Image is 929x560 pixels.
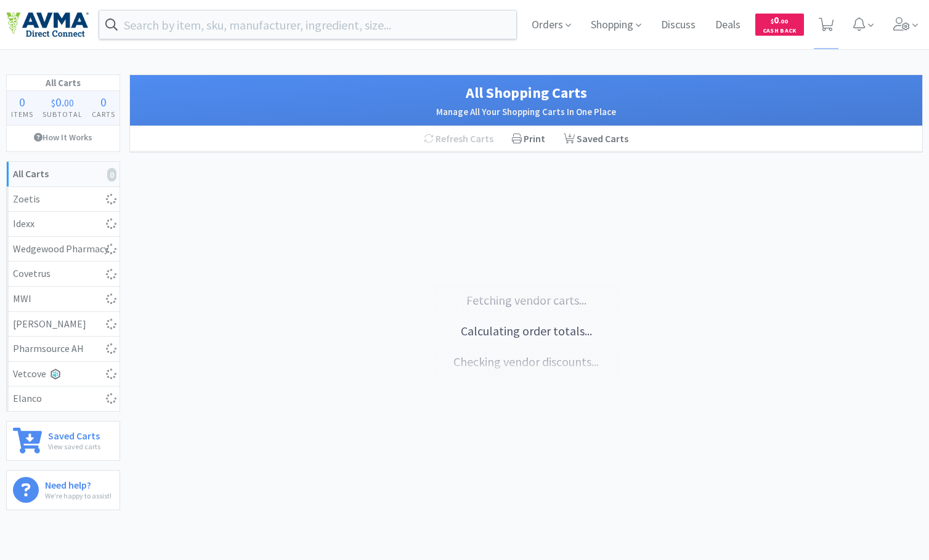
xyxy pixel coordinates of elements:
input: Search by item, sku, manufacturer, ingredient, size... [99,10,516,39]
span: 0 [19,94,25,110]
a: Saved CartsView saved carts [6,421,120,461]
div: MWI [13,291,113,307]
p: View saved carts [48,441,100,452]
span: 0 [55,94,62,110]
div: Covetrus [13,266,113,282]
strong: All Carts [13,167,49,180]
span: . 00 [779,17,788,25]
div: [PERSON_NAME] [13,316,113,332]
div: Print [503,126,554,152]
a: Discuss [656,20,700,31]
a: All Carts0 [7,162,120,187]
a: Covetrus [7,262,120,287]
span: $ [771,17,774,25]
span: 0 [771,14,788,26]
a: Deals [710,20,745,31]
div: . [38,96,87,108]
a: Saved Carts [554,126,638,152]
h4: Items [7,108,38,120]
div: Wedgewood Pharmacy [13,241,113,257]
a: How It Works [7,126,120,149]
div: Refresh Carts [415,126,503,152]
h2: Manage All Your Shopping Carts In One Place [142,105,910,119]
a: Vetcove [7,362,120,387]
h4: Subtotal [38,108,87,120]
a: Wedgewood Pharmacy [7,237,120,262]
h1: All Carts [7,75,120,91]
a: Elanco [7,386,120,411]
i: 0 [107,168,116,182]
span: 0 [100,94,107,110]
a: [PERSON_NAME] [7,312,120,337]
div: Idexx [13,216,113,232]
div: Pharmsource AH [13,341,113,357]
span: 00 [64,97,74,109]
div: Zoetis [13,191,113,207]
div: Vetcove [13,366,113,382]
img: e4e33dab9f054f5782a47901c742baa9_102.png [6,12,89,38]
div: Elanco [13,391,113,407]
a: Zoetis [7,187,120,212]
a: Idexx [7,212,120,237]
p: We're happy to assist! [45,490,112,502]
h1: All Shopping Carts [142,81,910,105]
h6: Saved Carts [48,428,100,441]
a: MWI [7,287,120,312]
h6: Need help? [45,477,112,490]
a: $0.00Cash Back [755,8,804,41]
a: Pharmsource AH [7,337,120,362]
h4: Carts [87,108,120,120]
span: Cash Back [763,28,797,36]
span: $ [51,97,55,109]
